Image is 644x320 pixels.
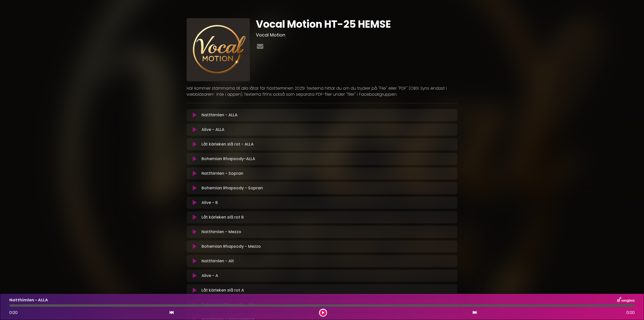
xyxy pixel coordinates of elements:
p: Här kommer stämmorna till alla låtar för höstterminen 2025! Texterna hittar du om du trycker på "... [187,85,457,97]
p: Bohemian Rhapsody - Sopran [202,185,263,191]
p: Låt kärleken slå rot - ALLA [202,141,254,147]
p: Natthimlen - ALLA [9,297,48,303]
p: Natthimlen - Alt [202,258,234,264]
p: Natthimlen - ALLA [202,112,237,118]
p: Låt kärleken slå rot B [202,214,244,220]
p: Alive - ALLA [202,127,224,133]
p: Bohemian Rhapsody-ALLA [202,156,255,162]
p: Alive - B [202,200,218,206]
span: 0:00 [626,310,635,316]
h3: Vocal Motion [256,32,457,38]
h1: Vocal Motion HT-25 HEMSE [256,18,457,30]
img: songbox-logo-white.png [617,297,635,303]
span: 0:00 [9,310,18,315]
p: Alive - A [202,273,218,279]
p: Natthimlen - Mezzo [202,229,241,235]
p: Bohemian Rhapsody - Mezzo [202,243,261,250]
p: Låt kärleken slå rot A [202,287,244,293]
p: Natthimlen - Sopran [202,170,243,176]
img: pGlB4Q9wSIK9SaBErEAn [187,18,250,81]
